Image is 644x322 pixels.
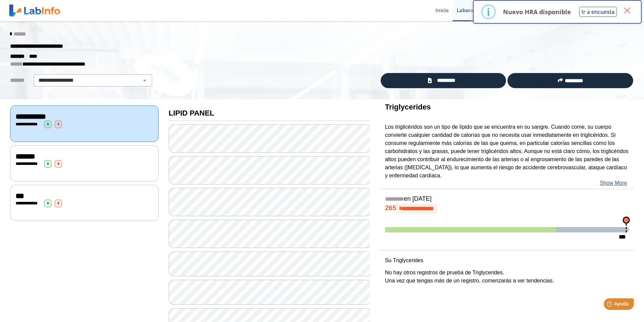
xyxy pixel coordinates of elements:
p: Los triglicéridos son un tipo de lípido que se encuentra en su sangre. Cuando come, su cuerpo con... [385,123,629,179]
div: i [487,6,490,18]
p: Su Triglycerides [385,256,629,265]
p: Nuevo HRA disponible [503,8,571,16]
iframe: Help widget launcher [584,296,637,315]
a: Show More [600,179,627,187]
p: No hay otros registros de prueba de Triglycerides. Una vez que tengas más de un registro, comenza... [385,269,629,285]
button: Ir a encuesta [579,7,617,17]
button: Close this dialog [621,4,633,17]
b: LIPID PANEL [169,109,214,117]
h5: en [DATE] [385,195,629,203]
b: Triglycerides [385,103,431,111]
h4: 265 [385,204,629,214]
